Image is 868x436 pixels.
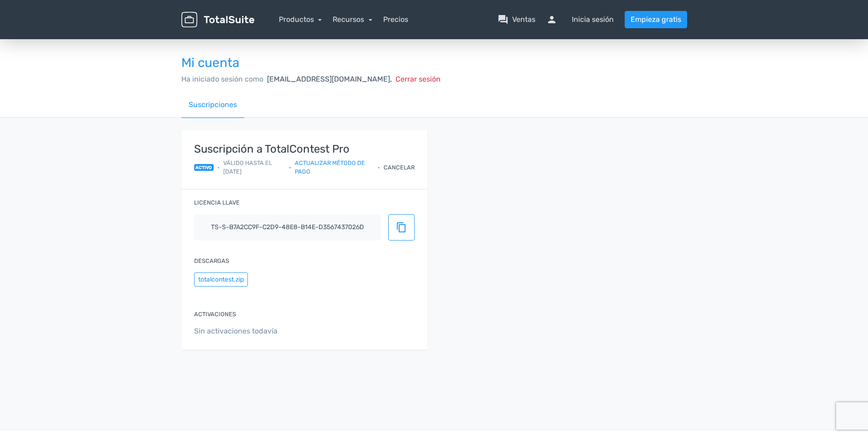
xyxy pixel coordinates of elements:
[194,143,415,155] strong: Suscripción a TotalContest Pro
[217,163,220,172] span: •
[498,14,508,25] span: question_answer
[289,163,291,172] span: •
[395,75,441,83] span: Cerrar sesión
[625,11,687,28] a: Empieza gratis
[194,326,415,337] span: Sin activaciones todavía
[295,159,374,176] a: Actualizar método de pago
[388,214,415,241] button: content_copy
[267,75,392,83] span: [EMAIL_ADDRESS][DOMAIN_NAME],
[333,15,372,24] a: Recursos
[498,14,535,25] a: question_answerVentas
[181,12,254,28] img: TotalSuite para WordPress
[279,15,322,24] a: Productos
[194,198,240,207] label: Licencia llave
[572,14,614,25] font: Inicia sesión
[383,14,408,25] a: Precios
[396,222,407,233] span: content_copy
[181,75,263,83] span: Ha iniciado sesión como
[194,272,248,287] button: totalcontest.zip
[384,163,415,172] div: Cancelar
[546,14,614,25] a: personaInicia sesión
[194,256,229,265] label: Descargas
[194,164,214,170] span: activo
[181,92,244,118] a: Suscripciones
[378,163,380,172] span: •
[546,14,568,25] span: persona
[223,159,285,176] span: Válido hasta el [DATE]
[181,56,687,70] h3: Mi cuenta
[512,14,535,25] font: Ventas
[194,310,236,318] label: Activaciones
